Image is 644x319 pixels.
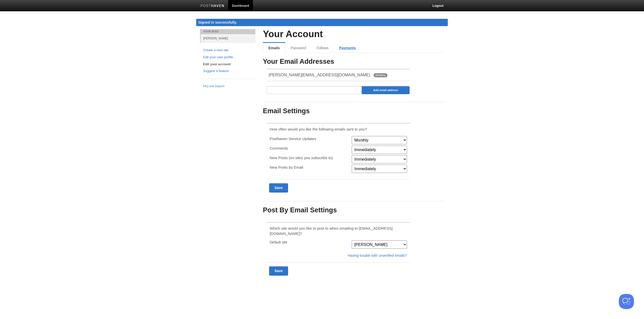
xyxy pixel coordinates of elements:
a: Edit your account [203,62,252,67]
p: Which site would you like to post to when emailing to [EMAIL_ADDRESS][DOMAIN_NAME]? [270,226,407,236]
li: Your Sites [200,29,255,34]
input: Add email address [362,86,410,94]
a: Create a new site [203,48,252,53]
a: Having trouble with unverified emails? [348,253,407,258]
a: Follows [311,43,334,53]
img: Posthaven-bar [200,4,224,8]
a: [PERSON_NAME] [201,34,255,42]
p: New Posts by Email [270,165,348,170]
a: Emails [263,43,285,53]
input: Save [269,266,288,276]
a: Suggest a feature [203,69,252,74]
h3: Email Settings [263,107,444,115]
span: primary [374,73,387,77]
h3: Post By Email Settings [263,207,444,214]
p: Comments [270,146,348,151]
p: Posthaven Service Updates [270,136,348,141]
div: Default site [268,240,350,244]
input: Save [269,183,288,193]
iframe: Help Scout Beacon - Open [619,294,634,309]
a: Edit your user profile [203,55,252,60]
div: Signed in successfully. [196,19,448,26]
a: Password [285,43,311,53]
span: [PERSON_NAME][EMAIL_ADDRESS][DOMAIN_NAME] [269,73,370,77]
p: New Posts (on sites you subscribe to) [270,155,348,160]
p: How often would you like the following emails sent to you? [270,126,407,132]
a: Payments [334,43,361,53]
h2: Your Account [263,29,444,39]
a: FAQ and Support [203,84,252,89]
h3: Your Email Addresses [263,58,444,66]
